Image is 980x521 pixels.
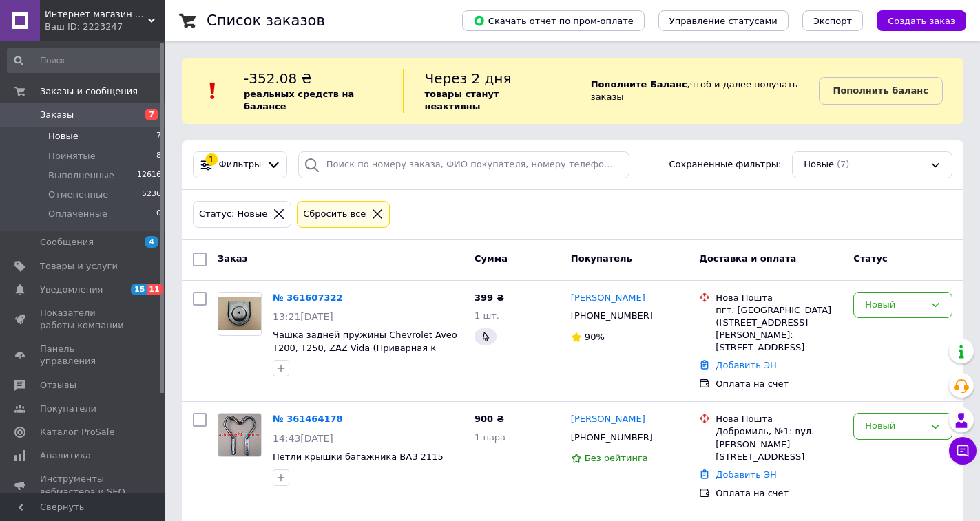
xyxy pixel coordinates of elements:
div: пгт. [GEOGRAPHIC_DATA] ([STREET_ADDRESS][PERSON_NAME]: [STREET_ADDRESS] [716,304,842,354]
img: Фото товару [218,297,261,330]
img: Фото товару [218,414,261,456]
span: Фильтры [219,158,262,171]
input: Поиск по номеру заказа, ФИО покупателя, номеру телефона, Email, номеру накладной [298,151,629,178]
div: Оплата на счет [716,487,842,500]
span: -352.08 ₴ [244,70,312,87]
span: 14:43[DATE] [273,433,333,444]
a: Фото товару [218,292,262,336]
div: 1 [205,153,218,166]
span: Принятые [48,150,96,162]
span: 4 [145,236,158,248]
span: (7) [837,159,849,169]
b: реальных средств на балансе [244,89,354,111]
span: Инструменты вебмастера и SEO [40,473,127,498]
span: Аналитика [40,449,91,462]
span: Заказы [40,109,74,121]
span: Экспорт [813,16,852,26]
span: Товары и услуги [40,260,118,273]
span: Показатели работы компании [40,307,127,332]
span: Уведомления [40,284,103,296]
span: 7 [156,130,161,142]
span: Создать заказ [888,16,955,26]
span: 90% [585,332,605,342]
span: 5236 [142,189,161,201]
span: Управление статусами [669,16,778,26]
span: Сохраненные фильтры: [669,158,782,171]
div: Нова Пошта [716,292,842,304]
span: Интернет магазин Кузовных деталей "Авто-Ринг 24" [45,8,148,21]
span: Панель управления [40,343,127,368]
h1: Список заказов [207,12,325,29]
span: 1 шт. [475,310,499,321]
span: Выполненные [48,169,114,182]
span: 15 [131,284,147,295]
button: Чат с покупателем [949,437,977,465]
span: 900 ₴ [475,414,504,424]
button: Скачать отчет по пром-оплате [462,10,645,31]
a: Пополнить баланс [819,77,943,105]
span: Без рейтинга [585,453,648,463]
span: Через 2 дня [424,70,511,87]
span: Новые [804,158,834,171]
span: Доставка и оплата [699,253,796,264]
img: :exclamation: [202,81,223,101]
button: Управление статусами [658,10,789,31]
a: Добавить ЭН [716,360,776,370]
div: Нова Пошта [716,413,842,425]
span: 13:21[DATE] [273,311,333,322]
span: 399 ₴ [475,293,504,303]
a: Чашка задней пружины Chevrolet Aveo T200, T250, ZAZ Vida (Приварная к лонжерону) [273,330,457,365]
span: 0 [156,208,161,220]
div: Добромиль, №1: вул. [PERSON_NAME][STREET_ADDRESS] [716,425,842,463]
a: Добавить ЭН [716,469,776,480]
div: Новый [865,298,924,312]
span: 7 [145,109,158,120]
span: Отмененные [48,189,108,201]
div: Новый [865,419,924,434]
div: , чтоб и далее получать заказы [570,69,819,113]
b: товары станут неактивны [424,89,499,111]
span: Каталог ProSale [40,426,114,438]
div: Ваш ID: 2223247 [45,21,165,33]
span: 8 [156,150,161,162]
a: Петли крышки багажника ВАЗ 2115 [273,451,444,462]
span: 11 [147,284,163,295]
input: Поиск [7,48,163,73]
div: Оплата на счет [716,378,842,390]
span: 1 пара [475,432,505,443]
span: Заказ [218,253,247,264]
span: Покупатели [40,403,96,415]
div: [PHONE_NUMBER] [568,307,656,325]
a: [PERSON_NAME] [571,413,645,426]
a: № 361607322 [273,293,343,303]
div: Сбросить все [300,207,368,222]
div: [PHONE_NUMBER] [568,429,656,447]
b: Пополните Баланс [591,79,687,89]
button: Экспорт [802,10,863,31]
span: Сумма [475,253,508,264]
span: Скачать отчет по пром-оплате [473,14,634,27]
a: Создать заказ [863,15,966,25]
span: Статус [853,253,888,264]
span: 12616 [137,169,161,182]
b: Пополнить баланс [833,85,928,96]
span: Новые [48,130,79,142]
span: Сообщения [40,236,94,248]
span: Заказы и сообщения [40,85,138,98]
a: [PERSON_NAME] [571,292,645,305]
span: Оплаченные [48,208,107,220]
button: Создать заказ [877,10,966,31]
span: Отзывы [40,379,76,392]
div: Статус: Новые [196,207,270,222]
a: № 361464178 [273,414,343,424]
span: Покупатель [571,253,632,264]
a: Фото товару [218,413,262,457]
